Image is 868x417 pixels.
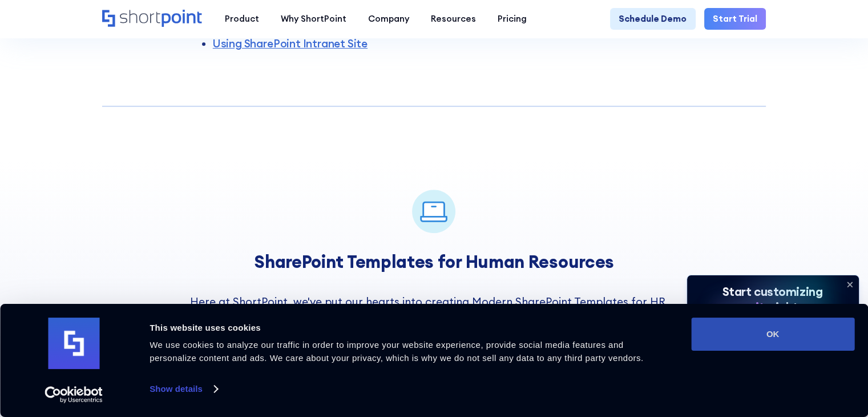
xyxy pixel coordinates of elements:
a: Company [357,8,420,30]
a: Resources [420,8,487,30]
a: Pricing [487,8,538,30]
span: We use cookies to analyze our traffic in order to improve your website experience, provide social... [150,340,643,363]
button: OK [691,318,854,351]
strong: SharePoint Templates for Human Resources [254,251,614,272]
a: Schedule Demo [610,8,695,30]
iframe: Chat Widget [663,285,868,417]
div: Pricing [498,13,527,26]
a: Product [214,8,270,30]
div: Product [225,13,259,26]
div: This website uses cookies [150,321,665,335]
a: Usercentrics Cookiebot - opens in a new window [24,386,124,403]
div: Widget de chat [663,285,868,417]
a: Why ShortPoint [270,8,357,30]
a: Using SharePoint Intranet Site [213,37,368,50]
p: Here at ShortPoint, we've put our hearts into creating Modern SharePoint Templates for HR teams. ... [190,294,679,408]
a: Home [102,10,203,29]
a: Show details [150,380,217,398]
a: Start Trial [704,8,766,30]
img: logo [48,318,99,369]
div: Resources [431,13,476,26]
div: Company [368,13,409,26]
div: Why ShortPoint [281,13,346,26]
